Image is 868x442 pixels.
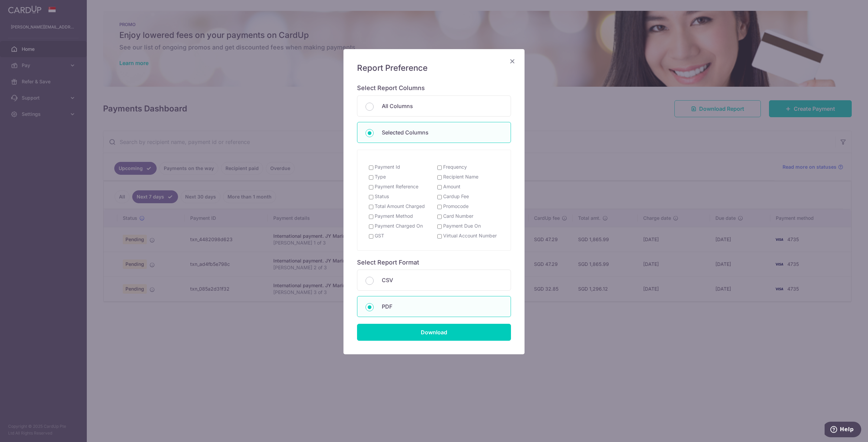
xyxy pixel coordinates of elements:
[443,164,467,170] label: Frequency
[375,213,413,219] label: Payment Method
[443,203,469,210] label: Promocode
[382,302,502,311] p: PDF
[443,232,497,239] label: Virtual Account Number
[382,276,502,284] p: CSV
[825,422,861,439] iframe: Opens a widget where you can find more information
[382,102,502,110] p: All Columns
[375,203,425,210] label: Total Amount Charged
[375,223,423,229] label: Payment Charged On
[443,213,473,219] label: Card Number
[443,173,478,180] label: Recipient Name
[357,259,511,267] h6: Select Report Format
[508,57,516,65] button: Close
[357,84,511,92] h6: Select Report Columns
[375,193,389,200] label: Status
[375,164,400,170] label: Payment Id
[443,193,469,200] label: Cardup Fee
[382,128,502,136] p: Selected Columns
[375,183,418,190] label: Payment Reference
[357,63,511,73] h5: Report Preference
[443,183,460,190] label: Amount
[357,324,511,341] input: Download
[375,232,384,239] label: GST
[375,173,386,180] label: Type
[443,223,481,229] label: Payment Due On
